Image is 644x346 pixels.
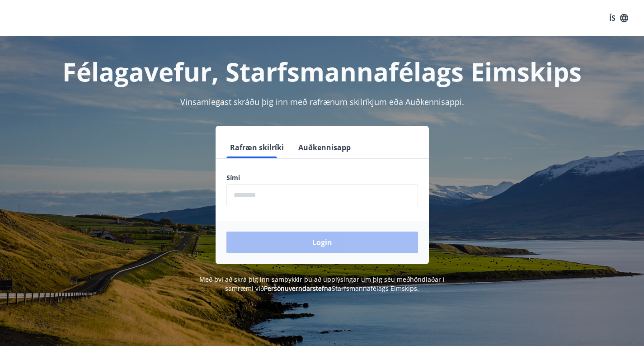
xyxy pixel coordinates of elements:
button: ÍS [604,10,633,26]
span: Með því að skrá þig inn samþykkir þú að upplýsingar um þig séu meðhöndlaðar í samræmi við Starfsm... [199,275,445,293]
label: Sími [226,173,418,182]
button: Rafræn skilríki [226,137,287,158]
button: Auðkennisapp [295,137,354,158]
a: Persónuverndarstefna [264,284,332,293]
h1: Félagavefur, Starfsmannafélags Eimskips [11,54,633,89]
span: Vinsamlegast skráðu þig inn með rafrænum skilríkjum eða Auðkennisappi. [180,96,464,107]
